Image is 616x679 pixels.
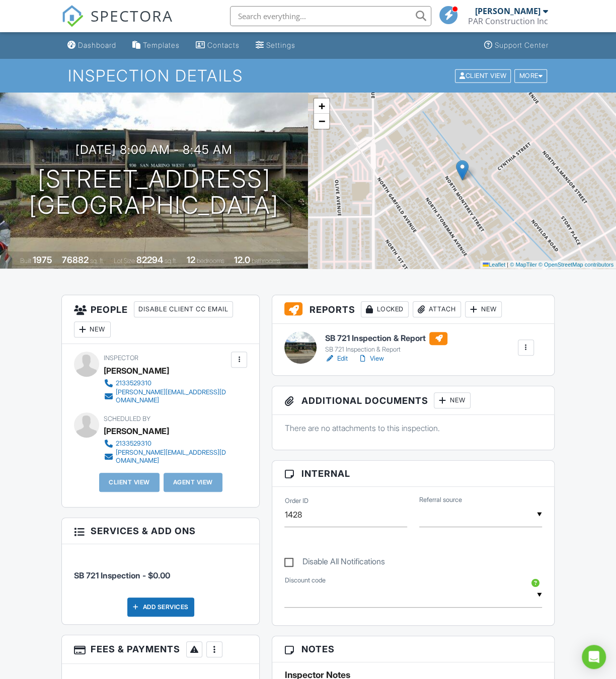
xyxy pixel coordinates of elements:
[62,295,259,344] h3: People
[116,388,228,404] div: [PERSON_NAME][EMAIL_ADDRESS][DOMAIN_NAME]
[251,36,299,55] a: Settings
[284,496,308,505] label: Order ID
[104,378,228,388] a: 2133529310
[510,262,537,268] a: © MapTiler
[284,422,542,434] p: There are no attachments to this inspection.
[116,440,151,448] div: 2133529310
[91,5,173,26] span: SPECTORA
[187,254,195,265] div: 12
[116,449,228,465] div: [PERSON_NAME][EMAIL_ADDRESS][DOMAIN_NAME]
[272,386,554,415] h3: Additional Documents
[192,36,243,55] a: Contacts
[495,41,549,49] div: Support Center
[475,6,541,16] div: [PERSON_NAME]
[74,321,111,337] div: New
[434,392,471,408] div: New
[20,257,31,265] span: Built
[62,254,89,265] div: 76882
[357,354,383,364] a: View
[319,115,325,127] span: −
[128,36,184,55] a: Templates
[314,99,329,114] a: Zoom in
[90,257,104,265] span: sq. ft.
[143,41,180,49] div: Templates
[33,254,52,265] div: 1975
[134,301,233,317] div: Disable Client CC Email
[104,415,150,422] span: Scheduled By
[63,36,120,55] a: Dashboard
[104,354,138,362] span: Inspector
[284,557,384,569] label: Disable All Notifications
[325,332,447,345] h6: SB 721 Inspection & Report
[454,71,513,79] a: Client View
[325,354,347,364] a: Edit
[197,257,224,265] span: bedrooms
[104,423,169,439] div: [PERSON_NAME]
[284,576,325,585] label: Discount code
[413,301,461,317] div: Attach
[104,363,169,378] div: [PERSON_NAME]
[266,41,295,49] div: Settings
[272,295,554,324] h3: Reports
[104,439,228,449] a: 2133529310
[234,254,250,265] div: 12.0
[74,570,170,580] span: SB 721 Inspection - $0.00
[468,16,548,26] div: PAR Construction Inc
[325,346,447,354] div: SB 721 Inspection & Report
[419,495,462,504] label: Referral source
[116,379,151,387] div: 2133529310
[104,388,228,404] a: [PERSON_NAME][EMAIL_ADDRESS][DOMAIN_NAME]
[207,41,239,49] div: Contacts
[78,41,116,49] div: Dashboard
[62,518,259,544] h3: Services & Add ons
[62,635,259,664] h3: Fees & Payments
[230,6,431,26] input: Search everything...
[272,461,554,487] h3: Internal
[514,69,547,82] div: More
[136,254,163,265] div: 82294
[252,257,280,265] span: bathrooms
[68,67,548,84] h1: Inspection Details
[61,5,84,27] img: The Best Home Inspection Software - Spectora
[74,552,247,589] li: Service: SB 721 Inspection
[61,14,173,35] a: SPECTORA
[455,69,511,82] div: Client View
[272,636,554,662] h3: Notes
[465,301,502,317] div: New
[325,332,447,354] a: SB 721 Inspection & Report SB 721 Inspection & Report
[75,143,233,156] h3: [DATE] 8:00 am - 8:45 am
[582,645,606,669] div: Open Intercom Messenger
[480,36,553,55] a: Support Center
[127,598,194,617] div: Add Services
[483,262,505,268] a: Leaflet
[29,166,279,219] h1: [STREET_ADDRESS] [GEOGRAPHIC_DATA]
[538,262,613,268] a: © OpenStreetMap contributors
[507,262,508,268] span: |
[114,257,135,265] span: Lot Size
[456,160,469,181] img: Marker
[361,301,409,317] div: Locked
[319,100,325,112] span: +
[314,114,329,129] a: Zoom out
[165,257,177,265] span: sq.ft.
[104,449,228,465] a: [PERSON_NAME][EMAIL_ADDRESS][DOMAIN_NAME]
